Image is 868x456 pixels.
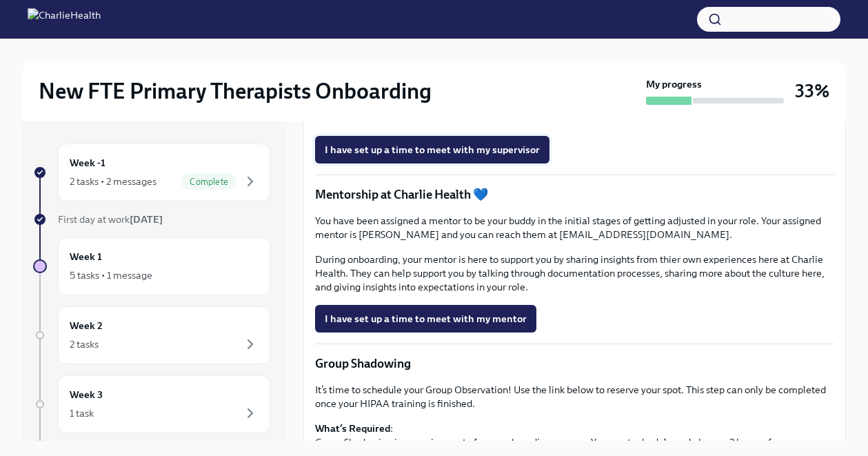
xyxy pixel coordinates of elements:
[70,268,152,282] div: 5 tasks • 1 message
[646,77,702,91] strong: My progress
[315,186,834,203] p: Mentorship at Charlie Health 💙
[39,77,432,105] h2: New FTE Primary Therapists Onboarding
[70,337,99,351] div: 2 tasks
[33,237,270,295] a: Week 15 tasks • 1 message
[33,212,270,226] a: First day at work[DATE]
[315,355,834,372] p: Group Shadowing
[315,136,549,163] button: I have set up a time to meet with my supervisor
[181,177,236,187] span: Complete
[315,252,834,294] p: During onboarding, your mentor is here to support you by sharing insights from thier own experien...
[33,306,270,364] a: Week 22 tasks
[315,305,536,333] button: I have set up a time to meet with my mentor
[70,175,157,188] div: 2 tasks • 2 messages
[315,214,834,241] p: You have been assigned a mentor to be your buddy in the initial stages of getting adjusted in you...
[70,406,94,420] div: 1 task
[28,8,101,30] img: CharlieHealth
[33,143,270,201] a: Week -12 tasks • 2 messagesComplete
[315,383,834,410] p: It’s time to schedule your Group Observation! Use the link below to reserve your spot. This step ...
[70,249,102,264] h6: Week 1
[130,213,163,226] strong: [DATE]
[33,375,270,433] a: Week 31 task
[315,422,390,435] strong: What’s Required
[795,79,829,103] h3: 33%
[325,143,540,157] span: I have set up a time to meet with my supervisor
[70,155,105,170] h6: Week -1
[70,318,103,333] h6: Week 2
[325,312,527,326] span: I have set up a time to meet with my mentor
[58,213,163,226] span: First day at work
[70,387,103,402] h6: Week 3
